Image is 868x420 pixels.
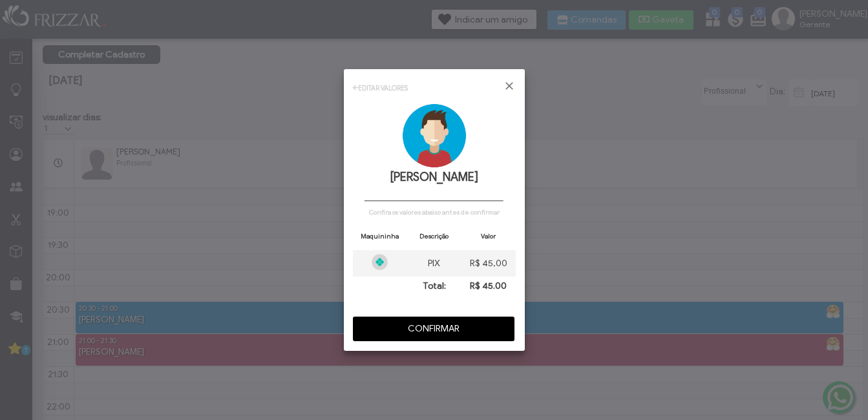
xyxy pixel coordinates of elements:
span: CONFIRMAR [362,319,505,339]
img: Maquininha [372,254,388,270]
p: Confira os valores abaixo antes de confirmar [353,208,516,216]
td: PIX [407,250,461,277]
span: Valor [481,232,496,240]
span: Descrição [419,232,449,240]
span: Maquininha [361,232,399,240]
td: Total: [407,277,461,295]
p: [PERSON_NAME] [365,170,503,184]
th: Valor [461,223,516,250]
a: Fechar [503,79,516,92]
td: R$ 45,00 [461,250,516,277]
a: EDITAR VALORES [358,84,408,92]
th: Descrição [407,223,461,250]
td: R$ 45.00 [461,277,516,295]
button: CONFIRMAR [353,317,514,341]
th: Maquininha [353,223,407,250]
